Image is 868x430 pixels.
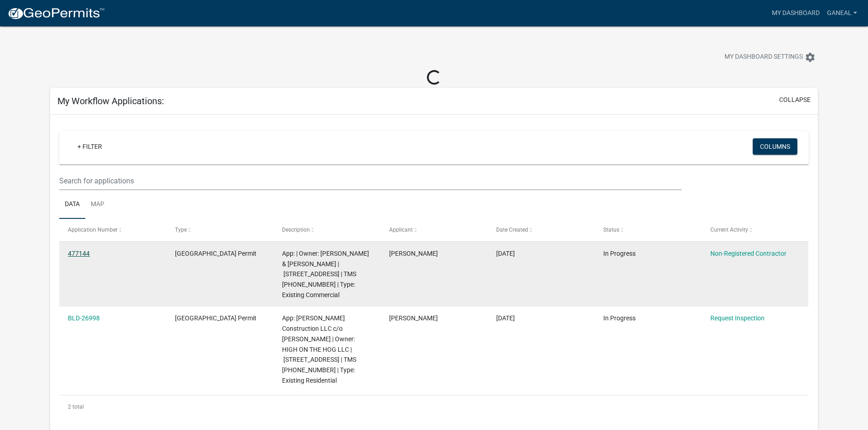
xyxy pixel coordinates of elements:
[68,227,118,233] span: Application Number
[50,115,818,427] div: collapse
[59,395,809,418] div: 2 total
[701,219,808,241] datatable-header-cell: Current Activity
[70,138,109,155] a: + Filter
[717,48,823,66] button: My Dashboard Settingssettings
[68,250,90,257] a: 477144
[710,227,748,233] span: Current Activity
[768,5,823,22] a: My Dashboard
[59,190,85,219] a: Data
[175,314,257,322] span: Jasper County Building Permit
[603,314,636,322] span: In Progress
[389,314,438,322] span: Gerald A Neal
[779,95,811,105] button: collapse
[59,172,681,190] input: Search for applications
[59,219,166,241] datatable-header-cell: Application Number
[496,250,515,257] span: 09/11/2025
[496,227,528,233] span: Date Created
[496,314,515,322] span: 08/25/2023
[724,52,803,63] span: My Dashboard Settings
[85,190,110,219] a: Map
[282,250,369,298] span: App: | Owner: GARVIN ROGER & LYDA LAVERNE | 9387 GRAYS HWY | TMS 060-00-01-019 | Type: Existing C...
[282,227,310,233] span: Description
[68,314,100,322] a: BLD-26998
[380,219,488,241] datatable-header-cell: Applicant
[175,227,187,233] span: Type
[603,250,636,257] span: In Progress
[166,219,273,241] datatable-header-cell: Type
[710,250,786,257] a: Non-Registered Contractor
[57,96,164,106] h5: My Workflow Applications:
[389,250,438,257] span: Gerald A Neal
[488,219,595,241] datatable-header-cell: Date Created
[710,314,765,322] a: Request Inspection
[273,219,380,241] datatable-header-cell: Description
[805,52,816,63] i: settings
[753,138,797,155] button: Columns
[823,5,861,22] a: ganeal
[389,227,413,233] span: Applicant
[282,314,356,384] span: App: Neal's Construction LLC c/o Gerald A. Neal | Owner: HIGH ON THE HOG LLC | 3051 ALLIGATOR ALL...
[594,219,701,241] datatable-header-cell: Status
[175,250,257,257] span: Jasper County Building Permit
[603,227,619,233] span: Status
